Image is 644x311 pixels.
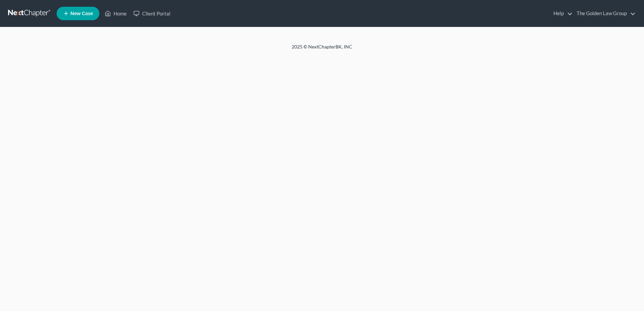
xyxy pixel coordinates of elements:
[573,7,636,20] a: The Golden Law Group
[130,43,514,56] div: 2025 © NextChapterBK, INC
[130,7,174,20] a: Client Portal
[57,7,99,20] new-legal-case-button: New Case
[101,7,130,20] a: Home
[550,7,573,20] a: Help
